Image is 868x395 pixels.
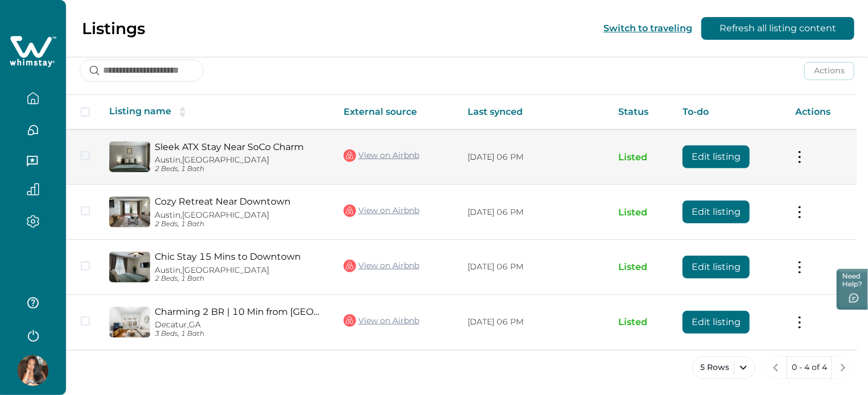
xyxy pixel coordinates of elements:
[468,152,600,163] p: [DATE] 06 PM
[786,95,857,130] th: Actions
[171,106,194,118] button: sorting
[155,210,325,220] p: Austin, [GEOGRAPHIC_DATA]
[344,203,419,218] a: View on Airbnb
[155,330,325,338] p: 3 Beds, 1 Bath
[792,362,827,373] p: 0 - 4 of 4
[155,306,325,317] a: Charming 2 BR | 10 Min from [GEOGRAPHIC_DATA]
[155,275,325,283] p: 2 Beds, 1 Bath
[618,152,664,163] p: Listed
[683,311,750,334] button: Edit listing
[82,19,145,38] p: Listings
[683,145,750,168] button: Edit listing
[109,142,150,172] img: propertyImage_Sleek ATX Stay Near SoCo Charm
[692,356,755,379] button: 5 Rows
[832,356,854,379] button: next page
[468,207,600,218] p: [DATE] 06 PM
[701,17,854,40] button: Refresh all listing content
[468,317,600,328] p: [DATE] 06 PM
[155,220,325,228] p: 2 Beds, 1 Bath
[155,320,325,330] p: Decatur, GA
[458,95,609,130] th: Last synced
[155,165,325,173] p: 2 Beds, 1 Bath
[155,142,325,152] a: Sleek ATX Stay Near SoCo Charm
[109,307,150,338] img: propertyImage_Charming 2 BR | 10 Min from Ponce City Market
[109,197,150,227] img: propertyImage_Cozy Retreat Near Downtown
[100,95,334,130] th: Listing name
[804,62,854,80] button: Actions
[683,201,750,223] button: Edit listing
[155,155,325,165] p: Austin, [GEOGRAPHIC_DATA]
[344,259,419,273] a: View on Airbnb
[344,313,419,328] a: View on Airbnb
[18,355,48,386] img: Whimstay Host
[618,317,664,328] p: Listed
[344,148,419,163] a: View on Airbnb
[787,356,832,379] button: 0 - 4 of 4
[618,207,664,218] p: Listed
[618,261,664,273] p: Listed
[155,265,325,275] p: Austin, [GEOGRAPHIC_DATA]
[334,95,458,130] th: External source
[764,356,787,379] button: previous page
[673,95,787,130] th: To-do
[609,95,673,130] th: Status
[683,256,750,278] button: Edit listing
[604,23,692,34] button: Switch to traveling
[155,196,325,207] a: Cozy Retreat Near Downtown
[109,252,150,282] img: propertyImage_Chic Stay 15 Mins to Downtown
[155,251,325,262] a: Chic Stay 15 Mins to Downtown
[468,261,600,273] p: [DATE] 06 PM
